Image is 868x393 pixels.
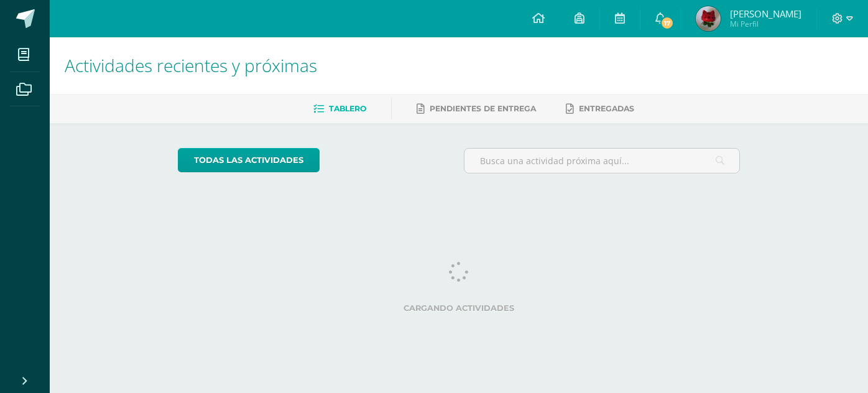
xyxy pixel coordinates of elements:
[464,149,740,173] input: Busca una actividad próxima aquí...
[696,6,721,31] img: 53bca0dbb1463a79da423530a0daa3ed.png
[430,104,536,113] span: Pendientes de entrega
[178,303,741,313] label: Cargando actividades
[660,16,674,30] span: 17
[178,148,320,172] a: todas las Actividades
[329,104,366,113] span: Tablero
[730,19,801,29] span: Mi Perfil
[417,99,536,119] a: Pendientes de entrega
[730,7,801,20] span: [PERSON_NAME]
[313,99,366,119] a: Tablero
[566,99,634,119] a: Entregadas
[65,53,317,77] span: Actividades recientes y próximas
[579,104,634,113] span: Entregadas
